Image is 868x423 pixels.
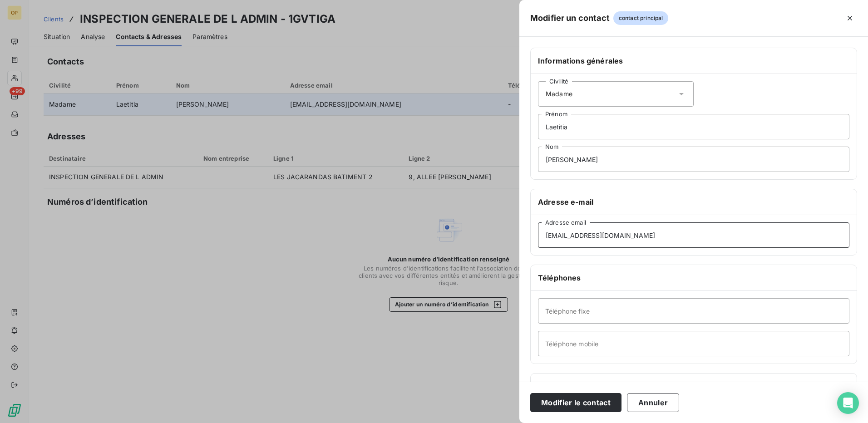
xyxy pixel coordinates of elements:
[538,222,849,248] input: placeholder
[546,89,572,98] span: Madame
[538,55,849,66] h6: Informations générales
[538,381,849,392] div: Relance
[538,272,849,283] h6: Téléphones
[538,298,849,324] input: placeholder
[538,197,849,207] h6: Adresse e-mail
[530,393,621,412] button: Modifier le contact
[613,11,669,25] span: contact principal
[837,392,859,414] div: Open Intercom Messenger
[627,393,679,412] button: Annuler
[530,12,610,25] h5: Modifier un contact
[538,331,849,356] input: placeholder
[538,147,849,172] input: placeholder
[538,114,849,139] input: placeholder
